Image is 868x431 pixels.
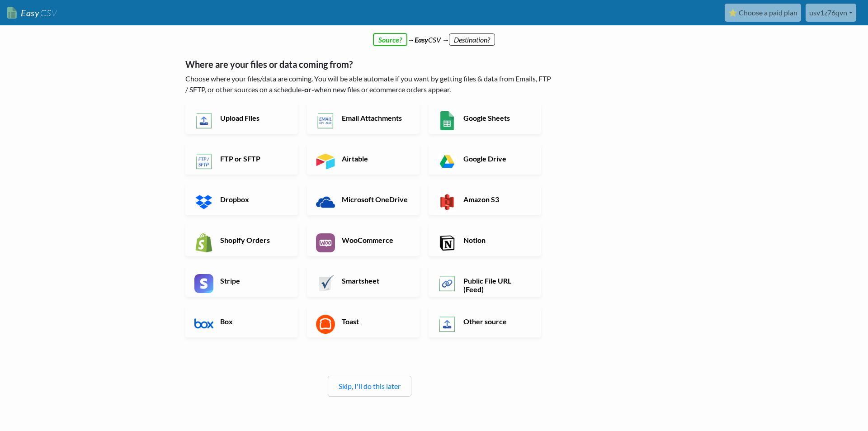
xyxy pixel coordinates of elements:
h6: Google Drive [461,154,532,163]
a: FTP or SFTP [185,143,298,175]
h6: WooCommerce [340,236,410,244]
a: Other source [429,306,541,337]
a: EasyCSV [7,4,57,22]
h6: Google Sheets [461,114,532,122]
img: Shopify App & API [194,233,213,252]
img: Microsoft OneDrive App & API [316,193,335,212]
b: -or- [302,85,314,94]
img: Toast App & API [316,315,335,334]
h6: Box [218,317,289,326]
span: CSV [39,7,57,19]
h6: Airtable [340,154,410,163]
h6: Other source [461,317,532,326]
img: Other Source App & API [438,315,457,334]
h6: Upload Files [218,114,289,122]
img: WooCommerce App & API [316,233,335,252]
img: FTP or SFTP App & API [194,152,213,171]
h6: Shopify Orders [218,236,289,244]
img: Amazon S3 App & API [438,193,457,212]
img: Stripe App & API [194,274,213,293]
a: WooCommerce [307,224,420,256]
a: Box [185,306,298,337]
a: Amazon S3 [429,184,541,215]
img: Email New CSV or XLSX File App & API [316,111,335,130]
h6: Public File URL (Feed) [461,276,532,294]
img: Airtable App & API [316,152,335,171]
a: Smartsheet [307,265,420,297]
img: Dropbox App & API [194,193,213,212]
a: Google Drive [429,143,541,175]
a: Stripe [185,265,298,297]
a: Airtable [307,143,420,175]
img: Google Sheets App & API [438,111,457,130]
h5: Where are your files or data coming from? [185,59,554,70]
h6: Toast [340,317,410,326]
img: Upload Files App & API [194,111,213,130]
a: Public File URL (Feed) [429,265,541,297]
img: Google Drive App & API [438,152,457,171]
img: Public File URL App & API [438,274,457,293]
div: → CSV → [176,25,692,45]
a: Toast [307,306,420,337]
h6: Stripe [218,276,289,285]
a: usv1z76qvn [806,4,856,22]
p: Choose where your files/data are coming. You will be able automate if you want by getting files &... [185,73,554,95]
img: Smartsheet App & API [316,274,335,293]
a: Microsoft OneDrive [307,184,420,215]
h6: Smartsheet [340,276,410,285]
h6: FTP or SFTP [218,154,289,163]
h6: Notion [461,236,532,244]
a: Skip, I'll do this later [339,382,401,390]
h6: Microsoft OneDrive [340,195,410,204]
a: ⭐ Choose a paid plan [725,4,801,22]
img: Notion App & API [438,233,457,252]
a: Upload Files [185,102,298,134]
h6: Dropbox [218,195,289,204]
img: Box App & API [194,315,213,334]
a: Email Attachments [307,102,420,134]
h6: Email Attachments [340,114,410,122]
a: Shopify Orders [185,224,298,256]
a: Notion [429,224,541,256]
a: Google Sheets [429,102,541,134]
a: Dropbox [185,184,298,215]
h6: Amazon S3 [461,195,532,204]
